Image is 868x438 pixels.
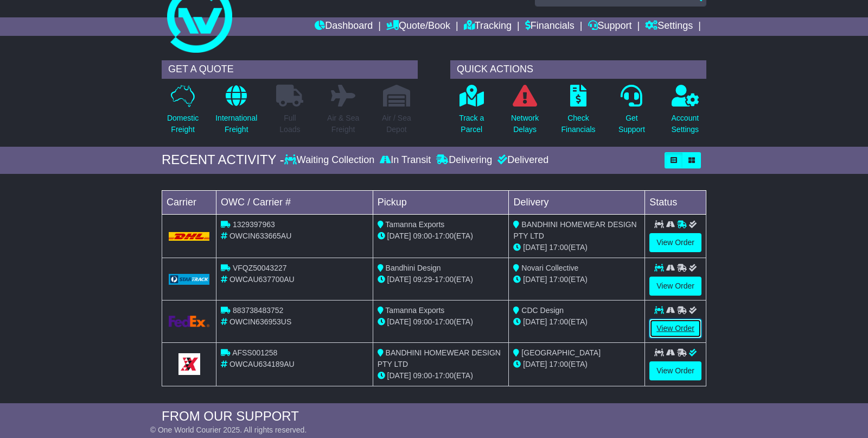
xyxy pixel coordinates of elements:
span: Tamanna Exports [385,306,444,315]
div: Waiting Collection [284,154,377,166]
span: 09:00 [413,317,432,326]
span: Bandhini Design [386,264,441,272]
a: NetworkDelays [510,84,539,141]
div: - (ETA) [378,370,505,381]
span: [DATE] [523,275,547,284]
a: View Order [649,319,701,338]
span: 17:00 [435,371,454,380]
td: Carrier [162,190,216,214]
a: Financials [525,17,575,36]
div: (ETA) [513,359,640,370]
span: 17:00 [435,275,454,284]
div: Delivered [495,154,548,166]
span: [DATE] [387,317,411,326]
a: GetSupport [618,84,646,141]
p: Get Support [618,112,645,135]
span: 883738483752 [233,306,283,315]
span: 17:00 [549,243,568,252]
td: Pickup [373,190,509,214]
span: [DATE] [523,360,547,368]
a: Dashboard [315,17,373,36]
div: - (ETA) [378,316,505,328]
div: RECENT ACTIVITY - [162,152,284,168]
span: VFQZ50043227 [233,264,287,272]
a: AccountSettings [671,84,700,141]
div: (ETA) [513,242,640,253]
div: Delivering [433,154,495,166]
span: 1329397963 [233,220,275,229]
img: GetCarrierServiceLogo [169,316,209,327]
a: CheckFinancials [561,84,596,141]
span: 17:00 [549,317,568,326]
div: In Transit [377,154,433,166]
span: 17:00 [435,231,454,240]
div: GET A QUOTE [162,60,418,79]
a: View Order [649,233,701,252]
span: Novari Collective [521,264,578,272]
p: Air & Sea Freight [327,112,359,135]
a: View Order [649,277,701,296]
span: 17:00 [549,360,568,368]
span: [GEOGRAPHIC_DATA] [521,348,601,357]
span: AFSS001258 [232,348,277,357]
a: Support [588,17,632,36]
span: 17:00 [549,275,568,284]
span: OWCIN633665AU [229,231,291,240]
span: [DATE] [387,371,411,380]
span: [DATE] [387,275,411,284]
span: 17:00 [435,317,454,326]
span: © One World Courier 2025. All rights reserved. [150,426,307,434]
p: International Freight [215,112,257,135]
div: QUICK ACTIONS [450,60,706,79]
img: GetCarrierServiceLogo [169,274,209,285]
div: - (ETA) [378,230,505,242]
span: BANDHINI HOMEWEAR DESIGN PTY LTD [513,220,636,240]
p: Full Loads [276,112,303,135]
span: CDC Design [521,306,564,315]
td: Delivery [509,190,645,214]
p: Check Financials [561,112,596,135]
img: GetCarrierServiceLogo [178,353,200,375]
a: View Order [649,361,701,380]
p: Domestic Freight [167,112,199,135]
span: Tamanna Exports [385,220,444,229]
span: 09:00 [413,231,432,240]
p: Track a Parcel [459,112,484,135]
p: Network Delays [511,112,539,135]
span: 09:00 [413,371,432,380]
span: [DATE] [523,317,547,326]
span: [DATE] [523,243,547,252]
div: (ETA) [513,274,640,285]
a: Track aParcel [458,84,484,141]
p: Air / Sea Depot [382,112,411,135]
div: FROM OUR SUPPORT [162,409,706,424]
a: InternationalFreight [215,84,258,141]
a: Tracking [464,17,512,36]
span: [DATE] [387,231,411,240]
td: OWC / Carrier # [216,190,373,214]
span: BANDHINI HOMEWEAR DESIGN PTY LTD [378,348,501,368]
td: Status [645,190,706,214]
p: Account Settings [672,112,699,135]
a: Settings [645,17,693,36]
div: (ETA) [513,316,640,328]
img: DHL.png [169,232,209,241]
a: Quote/Book [386,17,450,36]
span: OWCIN636953US [229,317,291,326]
a: DomesticFreight [167,84,199,141]
div: - (ETA) [378,274,505,285]
span: OWCAU637700AU [229,275,295,284]
span: 09:29 [413,275,432,284]
span: OWCAU634189AU [229,360,295,368]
